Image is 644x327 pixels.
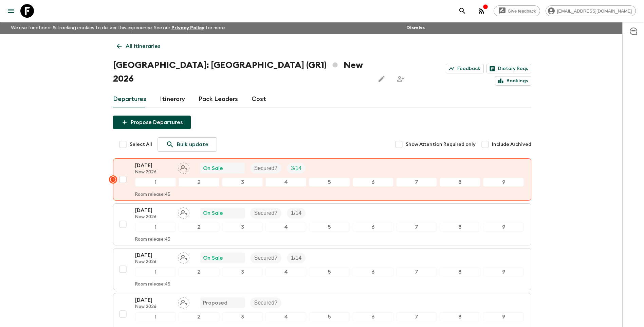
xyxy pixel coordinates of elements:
[291,164,301,172] p: 3 / 14
[483,268,524,276] div: 9
[483,312,524,321] div: 9
[396,178,437,187] div: 7
[375,72,388,86] button: Edit this itinerary
[135,259,172,265] p: New 2026
[203,254,223,262] p: On Sale
[250,297,282,308] div: Secured?
[309,223,350,231] div: 5
[222,223,263,231] div: 3
[406,141,476,148] span: Show Attention Required only
[254,209,278,217] p: Secured?
[135,192,170,197] p: Room release: 45
[113,248,531,290] button: [DATE]New 2026Assign pack leaderOn SaleSecured?Trip Fill123456789Room release:45
[178,209,189,215] span: Assign pack leader
[394,72,407,86] span: Share this itinerary
[171,25,204,30] a: Privacy Policy
[135,223,176,231] div: 1
[486,64,531,73] a: Dietary Reqs
[135,161,172,170] p: [DATE]
[440,268,480,276] div: 8
[135,312,176,321] div: 1
[546,5,636,16] div: [EMAIL_ADDRESS][DOMAIN_NAME]
[160,91,185,107] a: Itinerary
[265,223,306,231] div: 4
[405,23,426,33] button: Dismiss
[178,165,189,170] span: Assign pack leader
[440,223,480,231] div: 8
[113,91,146,107] a: Departures
[199,91,238,107] a: Pack Leaders
[309,312,350,321] div: 5
[291,254,301,262] p: 1 / 14
[178,254,189,260] span: Assign pack leader
[135,304,172,310] p: New 2026
[396,223,437,231] div: 7
[8,22,228,34] p: We use functional & tracking cookies to deliver this experience. See our for more.
[250,163,282,174] div: Secured?
[179,178,219,187] div: 2
[353,312,393,321] div: 6
[4,4,18,18] button: menu
[135,206,172,214] p: [DATE]
[113,39,164,53] a: All itineraries
[179,268,219,276] div: 2
[203,209,223,217] p: On Sale
[396,312,437,321] div: 7
[179,312,219,321] div: 2
[456,4,469,18] button: search adventures
[222,312,263,321] div: 3
[504,8,540,14] span: Give feedback
[483,178,524,187] div: 9
[135,170,172,175] p: New 2026
[135,268,176,276] div: 1
[287,163,306,174] div: Trip Fill
[440,178,480,187] div: 8
[254,164,278,172] p: Secured?
[309,268,350,276] div: 5
[130,141,152,148] span: Select All
[179,223,219,231] div: 2
[135,296,172,304] p: [DATE]
[203,164,223,172] p: On Sale
[113,158,531,201] button: [DATE]New 2026Assign pack leaderOn SaleSecured?Trip Fill123456789Room release:45
[353,223,393,231] div: 6
[135,237,170,242] p: Room release: 45
[126,42,160,50] p: All itineraries
[483,223,524,231] div: 9
[353,178,393,187] div: 6
[440,312,480,321] div: 8
[265,312,306,321] div: 4
[396,268,437,276] div: 7
[287,253,306,263] div: Trip Fill
[135,282,170,287] p: Room release: 45
[492,141,531,148] span: Include Archived
[113,58,370,86] h1: [GEOGRAPHIC_DATA]: [GEOGRAPHIC_DATA] (GR1) New 2026
[222,178,263,187] div: 3
[135,178,176,187] div: 1
[254,299,278,307] p: Secured?
[178,299,189,305] span: Assign pack leader
[353,268,393,276] div: 6
[222,268,263,276] div: 3
[446,64,484,73] a: Feedback
[265,178,306,187] div: 4
[309,178,350,187] div: 5
[113,116,191,129] button: Propose Departures
[158,137,217,152] a: Bulk update
[250,253,282,263] div: Secured?
[287,208,306,219] div: Trip Fill
[177,140,208,149] p: Bulk update
[203,299,227,307] p: Proposed
[265,268,306,276] div: 4
[553,8,636,14] span: [EMAIL_ADDRESS][DOMAIN_NAME]
[135,214,172,220] p: New 2026
[135,251,172,259] p: [DATE]
[113,203,531,245] button: [DATE]New 2026Assign pack leaderOn SaleSecured?Trip Fill123456789Room release:45
[495,76,531,86] a: Bookings
[252,91,266,107] a: Cost
[494,5,540,16] a: Give feedback
[250,208,282,219] div: Secured?
[291,209,301,217] p: 1 / 14
[254,254,278,262] p: Secured?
